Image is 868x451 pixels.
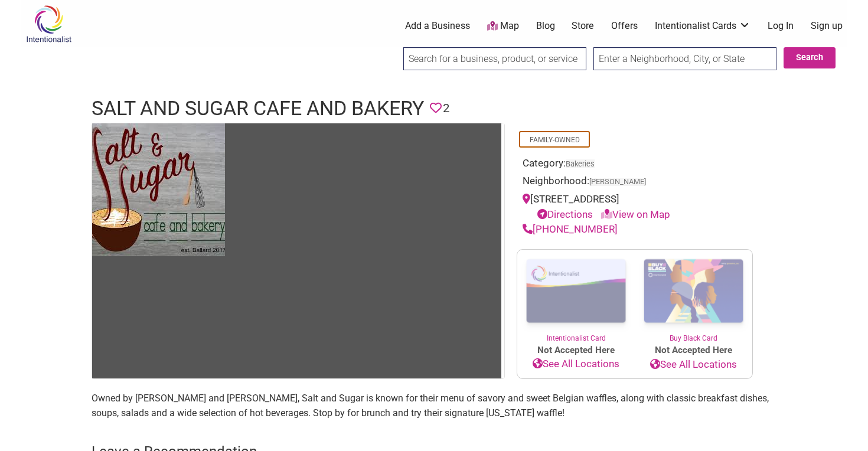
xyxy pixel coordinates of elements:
a: See All Locations [517,357,635,372]
a: [PHONE_NUMBER] [523,223,618,235]
a: Bakeries [566,159,595,168]
a: Buy Black Card [635,250,752,344]
input: Enter a Neighborhood, City, or State [593,47,776,70]
p: Owned by [PERSON_NAME] and [PERSON_NAME], Salt and Sugar is known for their menu of savory and sw... [92,391,776,421]
a: Log In [768,19,794,32]
a: Blog [536,19,555,32]
a: Map [487,19,519,33]
div: Category: [523,156,747,174]
img: Intentionalist Card [517,250,635,333]
h1: Salt and Sugar Cafe and Bakery [92,94,424,123]
a: Add a Business [405,19,470,32]
a: Family-Owned [530,136,580,144]
a: View on Map [601,208,670,220]
input: Search for a business, product, or service [403,47,586,70]
div: [STREET_ADDRESS] [523,192,747,222]
a: Sign up [811,19,843,32]
img: Intentionalist [21,5,77,43]
button: Search [784,47,836,68]
a: Offers [611,19,638,32]
div: Neighborhood: [523,174,747,192]
span: Not Accepted Here [517,344,635,357]
img: Buy Black Card [635,250,752,334]
span: [PERSON_NAME] [589,178,646,186]
a: Intentionalist Card [517,250,635,344]
a: Directions [537,208,593,220]
span: Not Accepted Here [635,344,752,357]
a: See All Locations [635,357,752,372]
a: Intentionalist Cards [655,19,750,32]
a: Store [572,19,594,32]
span: 2 [443,99,449,117]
